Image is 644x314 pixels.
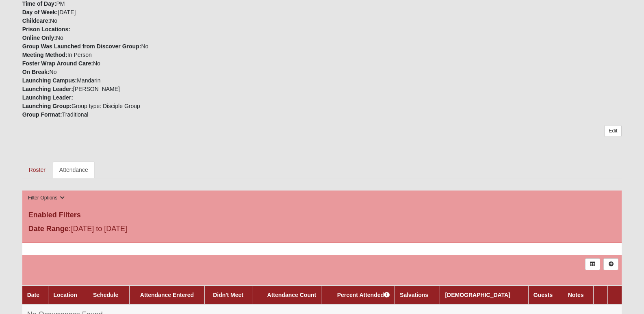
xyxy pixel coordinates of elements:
a: Alt+N [603,258,618,270]
a: Percent Attended [337,292,390,298]
a: Roster [22,161,52,178]
strong: Time of Day: [22,0,56,7]
strong: Launching Campus: [22,77,77,84]
th: [DEMOGRAPHIC_DATA] [440,286,528,304]
a: Schedule [93,292,118,298]
a: Attendance [53,161,95,178]
a: Export to Excel [585,258,600,270]
strong: Foster Wrap Around Care: [22,60,93,67]
strong: Launching Group: [22,103,72,109]
strong: Launching Leader: [22,94,73,101]
strong: Childcare: [22,17,50,24]
a: Location [53,292,77,298]
a: Didn't Meet [213,292,243,298]
strong: On Break: [22,69,50,75]
a: Date [27,292,39,298]
a: Edit [604,125,622,137]
strong: Prison Locations: [22,26,70,32]
strong: Group Was Launched from Discover Group: [22,43,141,50]
div: [DATE] to [DATE] [22,223,222,236]
a: Attendance Count [267,292,317,298]
a: Notes [568,292,584,298]
strong: Meeting Method: [22,52,67,58]
button: Filter Options [26,194,67,202]
th: Salvations [395,286,440,304]
strong: Launching Leader: [22,86,73,92]
strong: Online Only: [22,35,56,41]
label: Date Range: [28,223,71,234]
strong: Group Format: [22,111,62,118]
strong: Day of Week: [22,9,58,15]
h4: Enabled Filters [28,211,616,220]
a: Attendance Entered [140,292,194,298]
th: Guests [528,286,563,304]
